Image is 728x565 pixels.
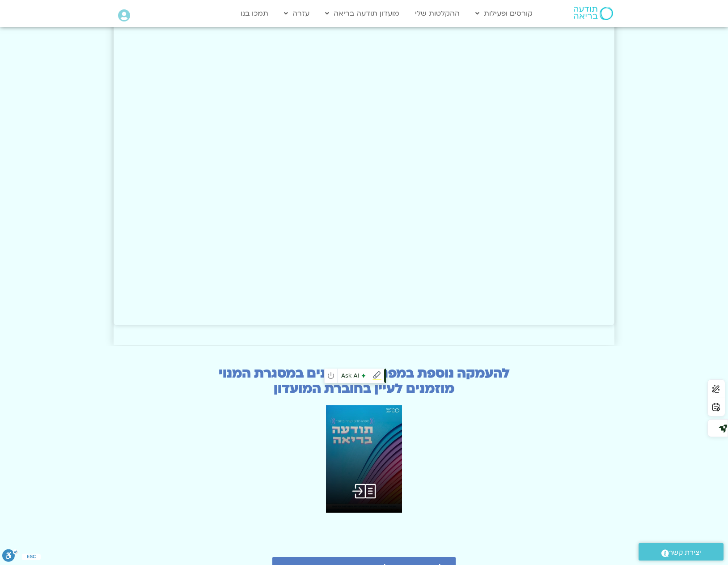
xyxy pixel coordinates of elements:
[236,5,273,22] a: תמכו בנו
[574,7,613,20] img: תודעה בריאה
[639,543,724,561] a: יצירת קשר
[669,547,701,559] span: יצירת קשר
[339,370,368,382] span: Ask AI
[326,405,402,513] img: 1057125
[411,5,464,22] a: ההקלטות שלי
[279,5,314,22] a: עזרה
[321,5,404,22] a: מועדון תודעה בריאה
[114,366,614,396] h3: להעמקה נוספת במפגשים הזמינים במסגרת המנוי מוזמנים לעיין בחוברת המועדון
[114,366,614,396] a: להעמקה נוספת במפגשים הזמינים במסגרת המנוימוזמנים לעיין בחוברת המועדון
[471,5,537,22] a: קורסים ופעילות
